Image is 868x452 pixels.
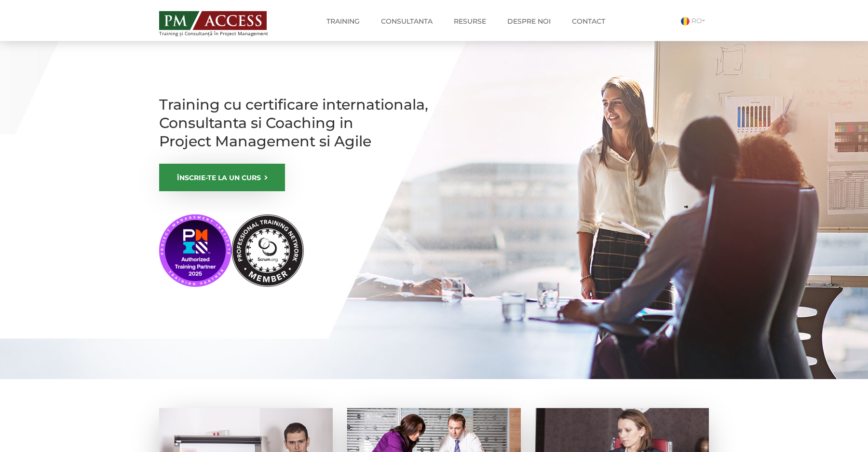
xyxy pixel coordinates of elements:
a: Despre noi [500,12,558,31]
img: PM ACCESS - Echipa traineri si consultanti certificati PMP: Narciss Popescu, Mihai Olaru, Monica ... [159,11,267,30]
a: Consultanta [374,12,440,31]
a: RO [681,16,709,25]
a: Resurse [447,12,493,31]
img: PMI [159,214,304,287]
a: ÎNSCRIE-TE LA UN CURS [159,164,285,191]
h1: Training cu certificare internationala, Consultanta si Coaching in Project Management si Agile [159,96,429,151]
a: Training și Consultanță în Project Management [159,8,286,36]
a: Contact [565,12,612,31]
span: Training și Consultanță în Project Management [159,31,286,36]
img: Romana [681,17,690,26]
a: Training [319,12,367,31]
